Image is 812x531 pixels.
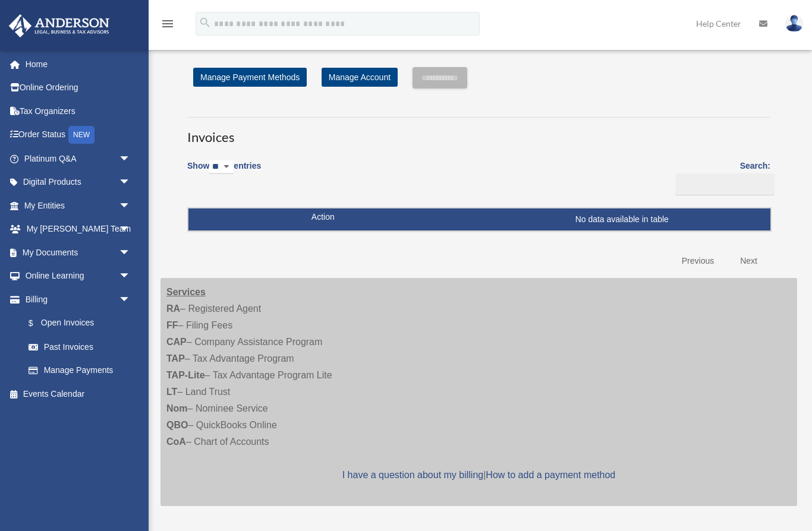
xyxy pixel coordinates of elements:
[193,68,307,87] a: Manage Payment Methods
[675,173,775,196] input: Search:
[8,52,149,76] a: Home
[119,194,143,218] span: arrow_drop_down
[119,264,143,289] span: arrow_drop_down
[68,126,95,144] div: NEW
[119,217,143,242] span: arrow_drop_down
[8,217,149,241] a: My [PERSON_NAME] Teamarrow_drop_down
[187,159,261,186] label: Show entries
[199,16,212,29] i: search
[166,420,188,430] strong: QBO
[119,147,143,171] span: arrow_drop_down
[322,68,398,87] a: Manage Account
[486,470,615,480] a: How to add a payment method
[166,287,206,297] strong: Services
[119,170,143,195] span: arrow_drop_down
[671,159,770,195] label: Search:
[166,320,178,330] strong: FF
[8,147,149,170] a: Platinum Q&Aarrow_drop_down
[8,194,149,217] a: My Entitiesarrow_drop_down
[8,287,143,311] a: Billingarrow_drop_down
[17,335,143,359] a: Past Invoices
[342,470,483,480] a: I have a question about my billing
[119,287,143,312] span: arrow_drop_down
[119,241,143,265] span: arrow_drop_down
[17,311,137,336] a: $Open Invoices
[785,15,803,32] img: User Pic
[17,359,143,383] a: Manage Payments
[8,382,149,406] a: Events Calendar
[731,249,766,273] a: Next
[8,76,149,100] a: Online Ordering
[187,117,770,147] h3: Invoices
[166,387,177,397] strong: LT
[166,370,205,380] strong: TAP-Lite
[8,99,149,123] a: Tax Organizers
[166,437,186,447] strong: CoA
[188,208,770,231] td: No data available in table
[166,304,180,314] strong: RA
[8,123,149,147] a: Order StatusNEW
[160,17,175,31] i: menu
[5,14,113,37] img: Anderson Advisors Platinum Portal
[8,241,149,264] a: My Documentsarrow_drop_down
[166,467,791,483] p: |
[35,316,41,331] span: $
[209,160,234,174] select: Showentries
[160,278,797,506] div: – Registered Agent – Filing Fees – Company Assistance Program – Tax Advantage Program – Tax Advan...
[166,353,185,364] strong: TAP
[166,337,187,347] strong: CAP
[8,170,149,194] a: Digital Productsarrow_drop_down
[160,21,175,31] a: menu
[673,249,723,273] a: Previous
[8,264,149,288] a: Online Learningarrow_drop_down
[166,403,188,413] strong: Nom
